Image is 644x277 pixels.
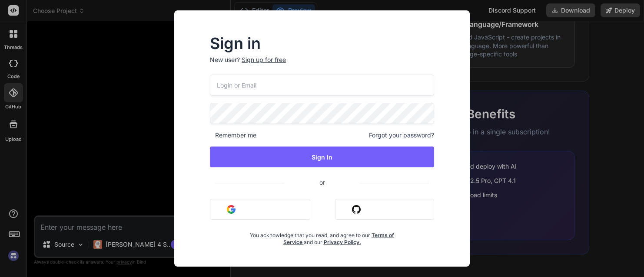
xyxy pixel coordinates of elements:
[210,131,256,140] span: Remember me
[210,36,434,50] h2: Sign in
[335,199,434,220] button: Sign in with Github
[210,75,434,96] input: Login or Email
[369,131,434,140] span: Forgot your password?
[242,55,286,64] div: Sign up for free
[285,172,360,193] span: or
[352,205,361,214] img: github
[227,205,236,214] img: google
[210,55,434,75] p: New user?
[283,232,395,245] a: Terms of Service
[210,199,310,220] button: Sign in with Google
[210,147,434,167] button: Sign In
[324,239,361,245] a: Privacy Policy.
[247,227,397,246] div: You acknowledge that you read, and agree to our and our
